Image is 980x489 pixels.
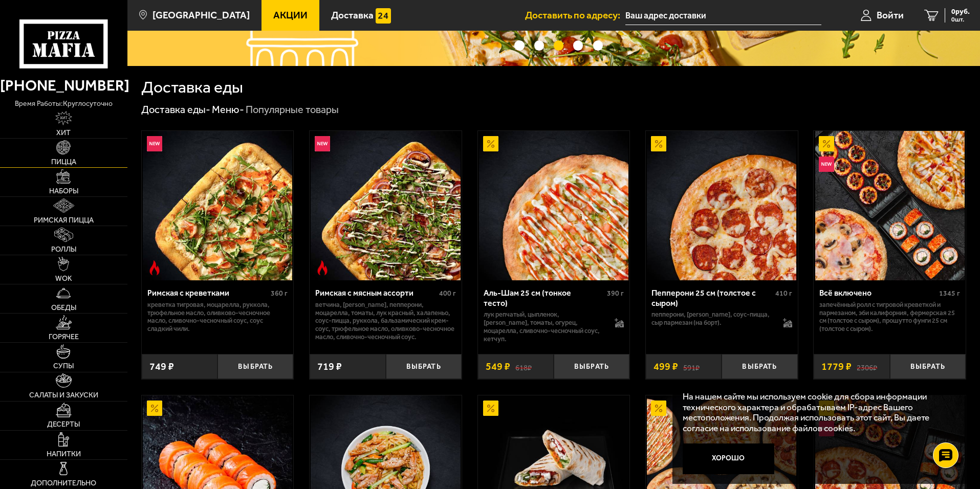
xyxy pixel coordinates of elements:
button: точки переключения [593,40,603,50]
s: 2306 ₽ [857,362,877,372]
button: Выбрать [890,354,966,379]
button: Выбрать [217,354,293,379]
span: Пицца [51,159,76,166]
span: 0 руб. [951,8,970,15]
button: Выбрать [722,354,797,379]
img: Акционный [819,136,834,151]
span: Доставить по адресу: [525,10,625,20]
img: Акционный [483,401,498,416]
button: Хорошо [683,443,775,474]
a: АкционныйНовинкаВсё включено [814,131,966,280]
img: Пепперони 25 см (толстое с сыром) [647,131,796,280]
span: 1345 г [939,289,960,298]
p: ветчина, [PERSON_NAME], пепперони, моцарелла, томаты, лук красный, халапеньо, соус-пицца, руккола... [315,301,456,342]
img: Аль-Шам 25 см (тонкое тесто) [479,131,628,280]
span: 0 шт. [951,16,970,23]
div: Популярные товары [246,103,339,117]
span: Дополнительно [31,480,96,487]
img: Акционный [651,136,666,151]
h1: Доставка еды [141,79,243,96]
a: АкционныйАль-Шам 25 см (тонкое тесто) [478,131,630,280]
span: 410 г [775,289,792,298]
a: Доставка еды- [141,103,210,116]
span: Десерты [47,421,80,428]
p: На нашем сайте мы используем cookie для сбора информации технического характера и обрабатываем IP... [683,391,950,434]
p: пепперони, [PERSON_NAME], соус-пицца, сыр пармезан (на борт). [651,310,773,327]
span: 719 ₽ [317,362,342,372]
div: Аль-Шам 25 см (тонкое тесто) [484,288,605,307]
span: 390 г [607,289,624,298]
img: Острое блюдо [315,260,330,276]
button: Выбрать [386,354,462,379]
img: Новинка [819,157,834,172]
span: Акции [273,10,308,20]
span: 749 ₽ [149,362,174,372]
span: Обеды [51,304,76,312]
button: точки переключения [534,40,544,50]
img: Римская с мясным ассорти [311,131,460,280]
img: Всё включено [815,131,965,280]
img: Новинка [147,136,162,151]
img: 15daf4d41897b9f0e9f617042186c801.svg [376,8,391,24]
span: Хит [56,129,71,137]
span: 1779 ₽ [821,362,852,372]
span: Доставка [331,10,374,20]
img: Острое блюдо [147,260,162,276]
span: Роллы [51,246,76,253]
div: Всё включено [819,288,937,298]
s: 591 ₽ [683,362,700,372]
span: 360 г [271,289,288,298]
span: Напитки [47,451,81,458]
p: Запечённый ролл с тигровой креветкой и пармезаном, Эби Калифорния, Фермерская 25 см (толстое с сы... [819,301,960,334]
span: [GEOGRAPHIC_DATA] [153,10,250,20]
span: WOK [55,275,72,282]
s: 618 ₽ [515,362,532,372]
span: Римская пицца [34,217,94,224]
p: лук репчатый, цыпленок, [PERSON_NAME], томаты, огурец, моцарелла, сливочно-чесночный соус, кетчуп. [484,310,605,343]
a: АкционныйПепперони 25 см (толстое с сыром) [646,131,798,280]
input: Ваш адрес доставки [625,6,821,25]
button: Выбрать [554,354,629,379]
a: Меню- [212,103,244,116]
a: НовинкаОстрое блюдоРимская с креветками [142,131,294,280]
span: Салаты и закуски [29,392,98,399]
p: креветка тигровая, моцарелла, руккола, трюфельное масло, оливково-чесночное масло, сливочно-чесно... [147,301,288,334]
span: 400 г [439,289,456,298]
div: Римская с креветками [147,288,269,298]
a: НовинкаОстрое блюдоРимская с мясным ассорти [310,131,462,280]
img: Акционный [651,401,666,416]
div: Римская с мясным ассорти [315,288,437,298]
button: точки переключения [514,40,524,50]
span: Наборы [49,188,78,195]
span: Войти [877,10,904,20]
img: Акционный [483,136,498,151]
img: Римская с креветками [143,131,292,280]
span: Горячее [49,334,79,341]
img: Акционный [147,401,162,416]
img: Новинка [315,136,330,151]
span: 499 ₽ [654,362,678,372]
button: точки переключения [573,40,583,50]
span: 549 ₽ [486,362,510,372]
span: Супы [53,363,74,370]
button: точки переключения [554,40,563,50]
div: Пепперони 25 см (толстое с сыром) [651,288,773,307]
